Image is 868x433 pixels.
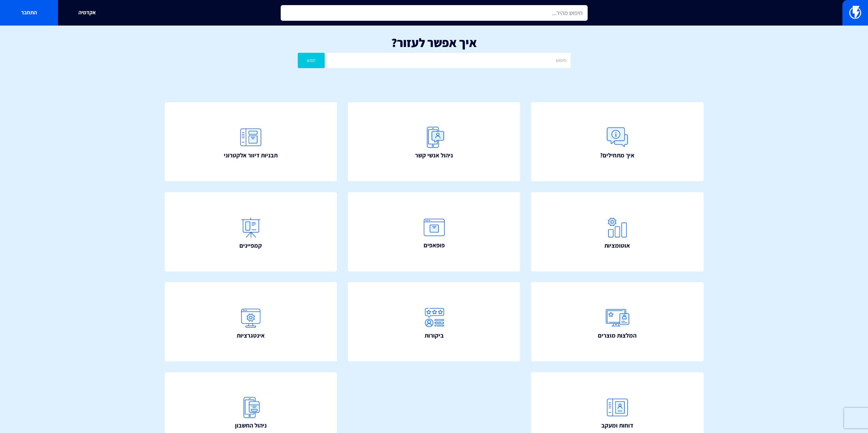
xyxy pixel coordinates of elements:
input: חיפוש מהיר... [281,5,588,21]
a: אינטגרציות [165,282,337,361]
span: פופאפים [424,241,445,250]
span: דוחות ומעקב [601,421,633,430]
span: איך מתחילים? [600,151,634,160]
span: אוטומציות [604,241,630,250]
span: קמפיינים [239,241,262,250]
span: ביקורות [425,331,444,340]
span: אינטגרציות [237,331,265,340]
a: איך מתחילים? [531,102,704,182]
a: קמפיינים [165,192,337,272]
span: תבניות דיוור אלקטרוני [224,151,278,160]
a: המלצות מוצרים [531,282,704,361]
span: ניהול אנשי קשר [415,151,453,160]
span: המלצות מוצרים [598,331,636,340]
a: פופאפים [348,192,520,272]
h1: איך אפשר לעזור? [10,36,858,49]
a: תבניות דיוור אלקטרוני [165,102,337,182]
span: ניהול החשבון [235,421,267,430]
a: ניהול אנשי קשר [348,102,520,182]
input: חיפוש [326,53,570,68]
a: ביקורות [348,282,520,361]
a: אוטומציות [531,192,704,272]
button: חפש [298,53,325,68]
